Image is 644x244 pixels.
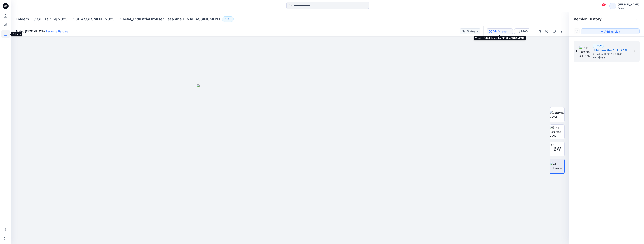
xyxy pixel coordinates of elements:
[487,28,513,34] button: 1444-Lasantha-FINAL ASSINGMENT
[635,18,638,21] button: Close
[609,3,616,9] div: TL
[550,162,564,170] img: All colorways
[581,28,640,34] button: Add version
[46,30,69,33] a: Lasantha Bandara
[594,44,602,47] span: Current
[550,126,564,138] img: 1444-Lasantha 9900
[514,28,530,34] button: 9900
[579,46,590,57] img: 1444-Lasantha-FINAL ASSINGMENT
[618,2,639,7] div: [PERSON_NAME]
[574,17,602,21] span: Version History
[227,17,229,21] p: 16
[574,28,580,34] button: Show Hidden Versions
[16,16,29,22] a: Folders
[37,16,67,22] a: SL Training 2025
[222,16,234,22] button: 16
[76,16,114,22] a: SL ASSESMENT 2025
[544,28,550,34] button: Details
[593,53,630,56] span: Posted by: Lasantha Bandara
[16,29,69,33] span: Posted [DATE] 08:37 by
[493,29,510,33] div: 1444-Lasantha-FINAL ASSINGMENT
[521,29,528,33] div: 9900
[123,16,221,22] p: 1444_Industrial trouser-Lasantha-FINAL ASSINGMENT
[550,111,564,119] img: Colorway Cover
[576,50,578,53] span: 1.
[593,48,630,53] h5: 1444-Lasantha-FINAL ASSINGMENT
[618,7,639,10] div: Guston
[602,3,606,6] span: 20
[593,56,630,59] span: [DATE] 08:37
[554,146,561,152] span: BW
